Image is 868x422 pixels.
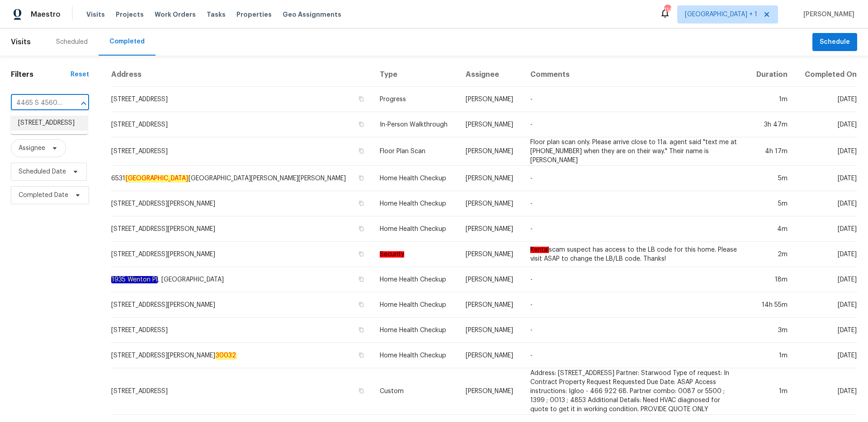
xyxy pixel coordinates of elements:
button: Copy Address [357,225,365,233]
td: 5m [747,166,795,191]
button: Copy Address [357,174,365,182]
span: Completed Date [19,191,68,200]
td: [DATE] [795,166,857,191]
span: Geo Assignments [283,10,341,19]
td: [PERSON_NAME] [458,191,523,216]
button: Copy Address [357,300,365,309]
span: [PERSON_NAME] [800,10,854,19]
td: [DATE] [795,343,857,368]
td: 3h 47m [747,112,795,137]
td: [STREET_ADDRESS][PERSON_NAME] [111,292,373,318]
h1: Filters [11,70,71,79]
td: 3m [747,318,795,343]
span: Visits [86,10,105,19]
td: Custom [373,368,458,415]
td: [PERSON_NAME] [458,318,523,343]
em: Rental [530,247,549,253]
td: Home Health Checkup [373,267,458,292]
td: [DATE] [795,368,857,415]
button: Close [77,97,90,110]
td: 2m [747,242,795,267]
td: , [GEOGRAPHIC_DATA] [111,267,373,292]
td: Home Health Checkup [373,166,458,191]
th: Completed On [795,63,857,87]
td: [DATE] [795,216,857,242]
th: Type [373,63,458,87]
td: [STREET_ADDRESS] [111,112,373,137]
td: [PERSON_NAME] [458,112,523,137]
td: [STREET_ADDRESS][PERSON_NAME] [111,191,373,216]
td: Home Health Checkup [373,191,458,216]
span: Visits [11,32,31,52]
td: scam suspect has access to the LB code for this home. Please visit ASAP to change the LB/LB code.... [523,242,747,267]
span: Scheduled Date [19,167,66,176]
span: Work Orders [155,10,196,19]
td: [DATE] [795,112,857,137]
em: Security [380,251,404,258]
td: [DATE] [795,137,857,166]
input: Search for an address... [11,96,64,110]
td: [PERSON_NAME] [458,87,523,112]
button: Copy Address [357,147,365,155]
td: - [523,191,747,216]
td: Home Health Checkup [373,216,458,242]
td: In-Person Walkthrough [373,112,458,137]
td: [DATE] [795,191,857,216]
em: [GEOGRAPHIC_DATA] [125,175,189,182]
td: [PERSON_NAME] [458,343,523,368]
td: [STREET_ADDRESS][PERSON_NAME] [111,216,373,242]
td: [STREET_ADDRESS] [111,318,373,343]
td: [DATE] [795,242,857,267]
em: 1935 Wenton Pl [111,276,158,283]
td: - [523,343,747,368]
td: - [523,292,747,318]
td: 18m [747,267,795,292]
td: 14h 55m [747,292,795,318]
span: [GEOGRAPHIC_DATA] + 1 [685,10,757,19]
td: 1m [747,368,795,415]
td: [PERSON_NAME] [458,166,523,191]
th: Duration [747,63,795,87]
td: [STREET_ADDRESS] [111,137,373,166]
td: [PERSON_NAME] [458,242,523,267]
em: 30032 [215,352,236,359]
td: 4h 17m [747,137,795,166]
td: Floor plan scan only. Please arrive close to 11a. agent said "text me at [PHONE_NUMBER] when they... [523,137,747,166]
td: [DATE] [795,292,857,318]
td: 1m [747,343,795,368]
button: Copy Address [357,120,365,128]
td: - [523,318,747,343]
span: Schedule [820,37,850,48]
td: 4m [747,216,795,242]
div: Reset [71,70,89,79]
td: - [523,216,747,242]
span: Tasks [207,11,226,18]
td: [DATE] [795,87,857,112]
td: [PERSON_NAME] [458,137,523,166]
div: Completed [109,37,145,46]
li: [STREET_ADDRESS] [11,116,88,131]
th: Assignee [458,63,523,87]
button: Copy Address [357,351,365,359]
button: Copy Address [357,199,365,207]
td: - [523,166,747,191]
td: Home Health Checkup [373,343,458,368]
td: Home Health Checkup [373,292,458,318]
button: Copy Address [357,387,365,395]
td: 1m [747,87,795,112]
span: Maestro [31,10,61,19]
td: [STREET_ADDRESS] [111,368,373,415]
td: - [523,112,747,137]
td: [DATE] [795,318,857,343]
th: Address [111,63,373,87]
td: [STREET_ADDRESS][PERSON_NAME] [111,242,373,267]
button: Copy Address [357,250,365,258]
td: Address: [STREET_ADDRESS] Partner: Starwood Type of request: In Contract Property Request Request... [523,368,747,415]
td: - [523,267,747,292]
td: Floor Plan Scan [373,137,458,166]
span: Assignee [19,144,45,153]
div: 114 [664,5,670,14]
th: Comments [523,63,747,87]
div: Scheduled [56,38,88,47]
button: Copy Address [357,95,365,103]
